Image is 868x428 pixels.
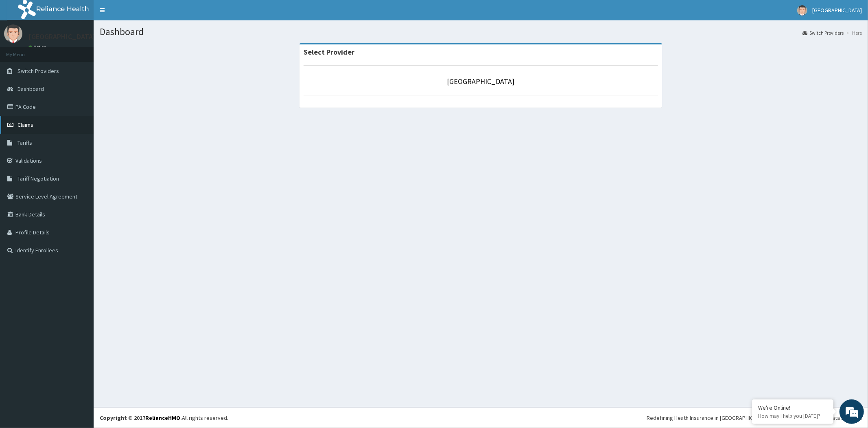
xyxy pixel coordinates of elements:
img: User Image [797,5,807,15]
p: [GEOGRAPHIC_DATA] [28,33,96,40]
div: We're Online! [758,404,827,411]
p: How may I help you today? [758,413,827,419]
a: Switch Providers [802,29,844,36]
strong: Select Provider [304,47,354,57]
div: Redefining Heath Insurance in [GEOGRAPHIC_DATA] using Telemedicine and Data Science! [647,414,862,422]
strong: Copyright © 2017 . [100,414,182,421]
span: Claims [17,121,33,128]
img: User Image [4,24,22,43]
a: Online [28,44,48,50]
a: RelianceHMO [145,414,180,421]
span: Switch Providers [17,67,59,75]
span: Dashboard [17,85,44,93]
li: Here [844,29,862,36]
span: Tariff Negotiation [17,175,59,182]
h1: Dashboard [100,26,862,37]
a: [GEOGRAPHIC_DATA] [447,77,515,86]
footer: All rights reserved. [94,407,868,428]
span: Tariffs [17,139,32,146]
span: [GEOGRAPHIC_DATA] [812,7,862,14]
